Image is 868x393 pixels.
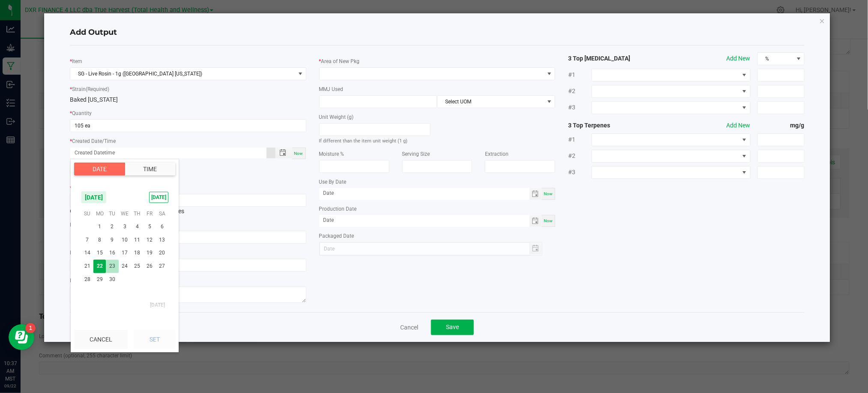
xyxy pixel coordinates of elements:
[81,233,93,247] td: Sunday, September 7, 2025
[131,233,144,247] td: Thursday, September 11, 2025
[70,27,805,38] h4: Add Output
[156,246,168,260] td: Saturday, September 20, 2025
[72,57,82,65] label: Item
[119,233,131,247] td: Wednesday, September 10, 2025
[119,220,131,233] span: 3
[119,246,131,260] span: 17
[106,207,118,220] th: Tu
[319,215,530,226] input: Date
[144,260,156,273] span: 26
[93,260,106,273] span: 22
[81,299,168,311] th: [DATE]
[106,260,118,273] span: 23
[568,103,592,112] span: #3
[93,273,106,286] td: Monday, September 29, 2025
[81,246,93,260] td: Sunday, September 14, 2025
[144,207,156,220] th: Fr
[544,218,553,223] span: Now
[131,246,144,260] td: Thursday, September 18, 2025
[402,150,430,158] label: Serving Size
[93,273,106,286] span: 29
[106,220,118,233] span: 2
[70,221,94,229] label: Ref Field 1
[81,273,93,286] span: 28
[485,150,509,158] label: Extraction
[437,96,544,108] span: Select UOM
[70,277,129,284] label: Release Notes/Ref Field 3
[93,246,106,260] td: Monday, September 15, 2025
[106,273,118,286] span: 30
[81,246,93,260] span: 14
[592,69,750,82] span: NO DATA FOUND
[319,188,530,199] input: Date
[568,54,663,63] strong: 3 Top [MEDICAL_DATA]
[81,191,107,204] span: [DATE]
[156,246,168,260] span: 20
[70,249,94,257] label: Ref Field 2
[93,246,106,260] span: 15
[74,163,125,175] button: Date tab
[106,246,118,260] span: 16
[319,232,354,240] label: Packaged Date
[592,166,750,179] span: NO DATA FOUND
[568,151,592,160] span: #2
[156,220,168,233] td: Saturday, September 6, 2025
[106,246,118,260] td: Tuesday, September 16, 2025
[156,233,168,247] td: Saturday, September 13, 2025
[144,220,156,233] td: Friday, September 5, 2025
[592,150,750,163] span: NO DATA FOUND
[400,323,418,332] a: Cancel
[144,233,156,247] span: 12
[86,86,109,92] span: (Required)
[131,233,144,247] span: 11
[93,233,106,247] td: Monday, September 8, 2025
[131,220,144,233] td: Thursday, September 4, 2025
[70,148,266,158] input: Created Datetime
[294,151,303,156] span: Now
[25,323,36,333] iframe: Resource center unread badge
[9,324,34,350] iframe: Resource center
[592,101,750,114] span: NO DATA FOUND
[758,53,793,65] span: %
[592,133,750,146] span: NO DATA FOUND
[568,70,592,79] span: #1
[144,260,156,273] td: Friday, September 26, 2025
[106,260,118,273] td: Tuesday, September 23, 2025
[81,233,93,247] span: 7
[144,233,156,247] td: Friday, September 12, 2025
[74,330,128,349] button: Cancel
[131,246,144,260] span: 18
[70,96,118,103] span: Baked [US_STATE]
[144,246,156,260] span: 19
[131,260,144,273] span: 25
[131,260,144,273] td: Thursday, September 25, 2025
[70,68,295,80] span: SG - Live Rosin - 1g ([GEOGRAPHIC_DATA] [US_STATE])
[93,260,106,273] td: Monday, September 22, 2025
[568,121,663,130] strong: 3 Top Terpenes
[119,246,131,260] td: Wednesday, September 17, 2025
[72,85,109,93] label: Strain
[131,220,144,233] span: 4
[156,220,168,233] span: 6
[275,148,292,158] span: Toggle popup
[321,57,360,65] label: Area of New Pkg
[319,178,347,186] label: Use By Date
[81,273,93,286] td: Sunday, September 28, 2025
[81,207,93,220] th: Su
[592,85,750,98] span: NO DATA FOUND
[144,246,156,260] td: Friday, September 19, 2025
[72,137,116,145] label: Created Date/Time
[319,85,344,93] label: MMJ Used
[156,260,168,273] span: 27
[144,220,156,233] span: 5
[81,260,93,273] span: 21
[119,207,131,220] th: We
[70,194,306,216] div: Common Lot Number from Input Packages
[727,54,751,63] button: Add New
[568,135,592,144] span: #1
[81,260,93,273] td: Sunday, September 21, 2025
[727,121,751,130] button: Add New
[93,207,106,220] th: Mo
[156,233,168,247] span: 13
